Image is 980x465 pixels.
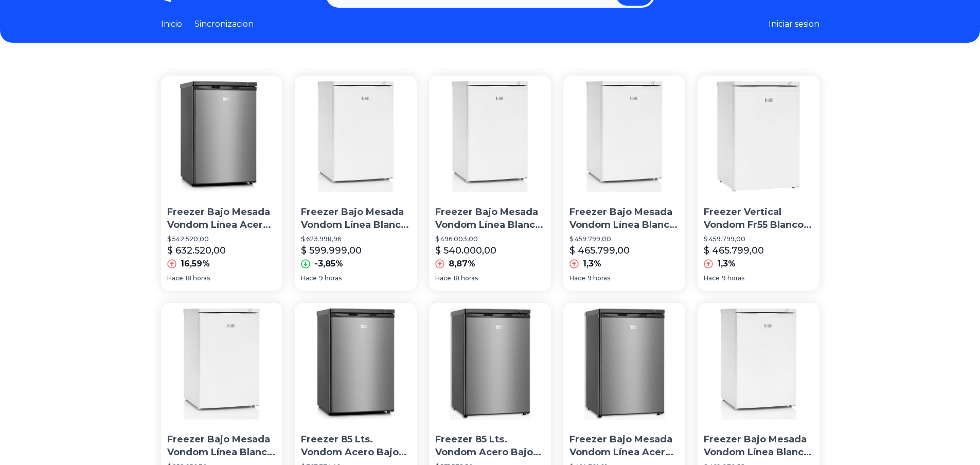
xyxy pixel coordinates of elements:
[435,433,545,459] p: Freezer 85 Lts. Vondom Acero Bajo Mesada 4 Cajones - C
[722,274,744,282] span: 9 horas
[698,76,819,291] a: Freezer Vertical Vondom Fr55 Blanco 85 Litros Bajo MesadaFreezer Vertical Vondom Fr55 Blanco 85 L...
[295,76,417,198] img: Freezer Bajo Mesada Vondom Línea Blanca 85 Litros Color Blanco
[704,433,813,459] p: Freezer Bajo Mesada Vondom Línea Blanca 85 Litros Color Blanco
[161,76,283,291] a: Freezer Bajo Mesada Vondom Línea Acero 85 Litros Color PlateadoFreezer Bajo Mesada Vondom Línea A...
[429,76,551,198] img: Freezer Bajo Mesada Vondom Línea Blanca 85 Litros Color Blanco
[435,274,451,282] span: Hace
[319,274,342,282] span: 9 horas
[295,303,417,425] img: Freezer 85 Lts. Vondom Acero Bajo Mesada 4 Cajones - C
[569,206,679,231] p: Freezer Bajo Mesada Vondom Línea Blanca 85 Litros Color Blanco
[161,303,283,425] img: Freezer Bajo Mesada Vondom Línea Blanca 85 Litros Color Blanco
[301,206,411,231] p: Freezer Bajo Mesada Vondom Línea Blanca 85 Litros Color Blanco
[185,274,210,282] span: 18 horas
[435,243,496,258] p: $ 540.000,00
[569,433,679,459] p: Freezer Bajo Mesada Vondom Línea Acero 85 Litros
[429,303,551,425] img: Freezer 85 Lts. Vondom Acero Bajo Mesada 4 Cajones - C
[295,76,417,291] a: Freezer Bajo Mesada Vondom Línea Blanca 85 Litros Color BlancoFreezer Bajo Mesada Vondom Línea Bl...
[563,303,685,425] img: Freezer Bajo Mesada Vondom Línea Acero 85 Litros
[769,18,819,30] button: Iniciar sesion
[563,76,685,291] a: Freezer Bajo Mesada Vondom Línea Blanca 85 Litros Color BlancoFreezer Bajo Mesada Vondom Línea Bl...
[449,258,475,270] p: 8,87%
[698,303,819,425] img: Freezer Bajo Mesada Vondom Línea Blanca 85 Litros Color Blanco
[301,235,411,243] p: $ 623.998,96
[717,258,736,270] p: 1,3%
[314,258,343,270] p: -3,85%
[569,235,679,243] p: $ 459.799,00
[435,235,545,243] p: $ 496.003,00
[181,258,210,270] p: 16,59%
[429,76,551,291] a: Freezer Bajo Mesada Vondom Línea Blanca 85 Litros Color BlancoFreezer Bajo Mesada Vondom Línea Bl...
[704,274,720,282] span: Hace
[161,18,182,30] a: Inicio
[698,76,819,198] img: Freezer Vertical Vondom Fr55 Blanco 85 Litros Bajo Mesada
[194,18,254,30] a: Sincronizacion
[167,433,277,459] p: Freezer Bajo Mesada Vondom Línea Blanca 85 Litros Color Blanco
[569,243,630,258] p: $ 465.799,00
[435,206,545,231] p: Freezer Bajo Mesada Vondom Línea Blanca 85 Litros Color Blanco
[453,274,478,282] span: 18 horas
[704,206,813,231] p: Freezer Vertical Vondom Fr55 Blanco 85 Litros Bajo Mesada
[301,243,362,258] p: $ 599.999,00
[587,274,610,282] span: 9 horas
[301,274,317,282] span: Hace
[167,235,277,243] p: $ 542.520,00
[167,206,277,231] p: Freezer Bajo Mesada Vondom Línea Acero 85 Litros Color Plateado
[704,243,764,258] p: $ 465.799,00
[704,235,813,243] p: $ 459.799,00
[161,76,283,198] img: Freezer Bajo Mesada Vondom Línea Acero 85 Litros Color Plateado
[301,433,411,459] p: Freezer 85 Lts. Vondom Acero Bajo Mesada 4 Cajones - C
[563,76,685,198] img: Freezer Bajo Mesada Vondom Línea Blanca 85 Litros Color Blanco
[167,243,226,258] p: $ 632.520,00
[167,274,183,282] span: Hace
[569,274,585,282] span: Hace
[583,258,601,270] p: 1,3%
